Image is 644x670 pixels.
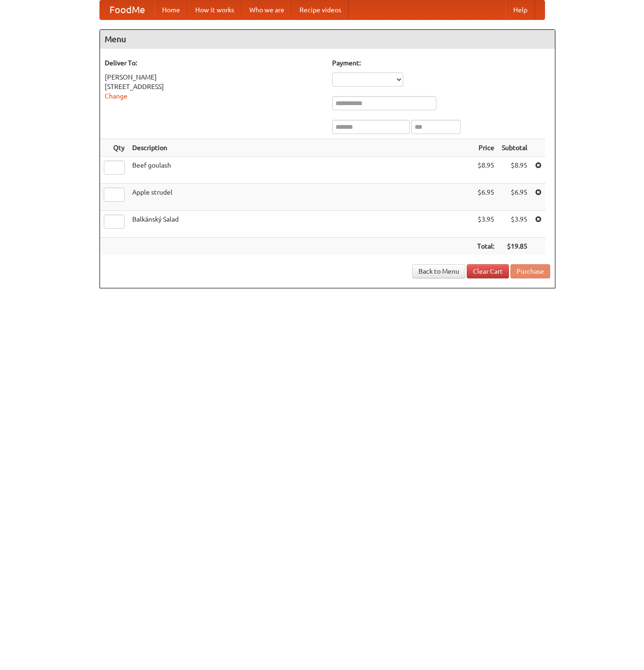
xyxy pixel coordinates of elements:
[473,139,498,157] th: Price
[506,0,535,19] a: Help
[292,0,349,19] a: Recipe videos
[498,184,531,211] td: $6.95
[100,30,555,49] h4: Menu
[498,238,531,255] th: $19.85
[105,82,323,91] div: [STREET_ADDRESS]
[498,211,531,238] td: $3.95
[467,264,509,278] a: Clear Cart
[100,139,128,157] th: Qty
[473,157,498,184] td: $8.95
[105,58,323,68] h5: Deliver To:
[128,184,473,211] td: Apple strudel
[100,0,154,19] a: FoodMe
[332,58,550,68] h5: Payment:
[498,157,531,184] td: $8.95
[498,139,531,157] th: Subtotal
[128,157,473,184] td: Beef goulash
[412,264,465,278] a: Back to Menu
[105,72,323,82] div: [PERSON_NAME]
[105,92,127,100] a: Change
[473,184,498,211] td: $6.95
[188,0,242,19] a: How it works
[510,264,550,278] button: Purchase
[473,238,498,255] th: Total:
[128,139,473,157] th: Description
[128,211,473,238] td: Balkánský Salad
[473,211,498,238] td: $3.95
[154,0,188,19] a: Home
[242,0,292,19] a: Who we are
